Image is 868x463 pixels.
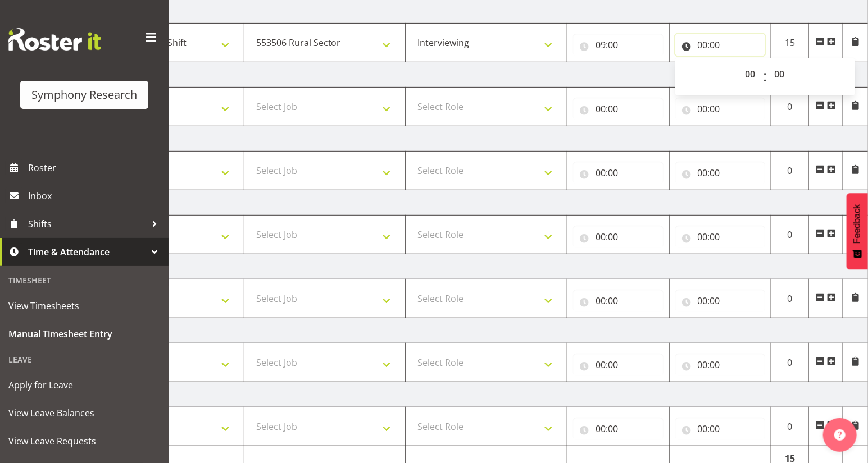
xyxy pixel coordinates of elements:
span: Shifts [28,216,146,232]
button: Feedback - Show survey [847,193,868,269]
span: Manual Timesheet Entry [8,326,160,342]
input: Click to select... [675,418,766,440]
a: View Timesheets [3,292,166,320]
td: 0 [771,216,809,254]
a: View Leave Balances [3,399,166,427]
span: View Leave Balances [8,405,160,421]
a: View Leave Requests [3,427,166,455]
span: View Timesheets [8,297,160,314]
span: Time & Attendance [28,244,146,260]
input: Click to select... [573,98,664,120]
input: Click to select... [675,290,766,312]
span: Feedback [852,204,862,244]
input: Click to select... [675,98,766,120]
div: Timesheet [3,269,166,292]
span: View Leave Requests [8,433,160,450]
td: 0 [771,279,809,318]
input: Click to select... [675,162,766,184]
td: 0 [771,343,809,382]
td: 0 [771,88,809,126]
input: Click to select... [573,418,664,440]
span: Inbox [28,187,163,204]
td: 15 [771,24,809,62]
input: Click to select... [573,290,664,312]
img: Rosterit website logo [8,28,101,51]
td: 0 [771,407,809,446]
input: Click to select... [573,354,664,376]
input: Click to select... [675,226,766,248]
input: Click to select... [675,34,766,56]
a: Manual Timesheet Entry [3,320,166,348]
td: 0 [771,152,809,190]
img: help-xxl-2.png [834,429,846,441]
div: Leave [3,348,166,371]
a: Apply for Leave [3,371,166,399]
input: Click to select... [675,354,766,376]
span: Roster [28,159,163,176]
input: Click to select... [573,226,664,248]
div: Symphony Research [31,86,137,103]
input: Click to select... [573,162,664,184]
span: : [763,63,767,91]
input: Click to select... [573,34,664,56]
span: Apply for Leave [8,377,160,393]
